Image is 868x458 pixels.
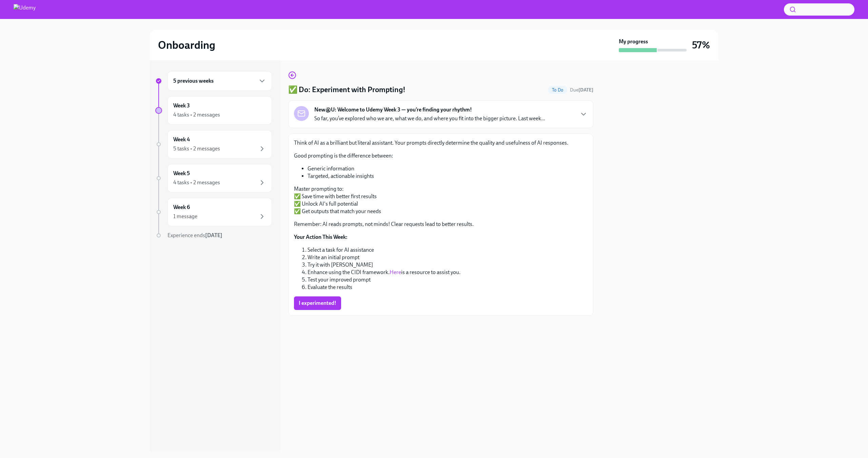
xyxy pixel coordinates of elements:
p: Good prompting is the difference between: [294,152,588,160]
h6: 5 previous weeks [173,77,214,85]
div: 5 previous weeks [167,71,272,91]
p: Master prompting to: ✅ Save time with better first results ✅ Unlock AI's full potential ✅ Get out... [294,185,588,215]
strong: New@U: Welcome to Udemy Week 3 — you’re finding your rhythm! [314,106,472,113]
div: 1 message [173,213,197,220]
li: Test your improved prompt [308,276,588,284]
span: Due [570,87,593,93]
li: Try it with [PERSON_NAME] [308,261,588,269]
div: 5 tasks • 2 messages [173,145,220,152]
span: To Do [548,87,567,92]
strong: Your Action This Week: [294,234,348,240]
a: Week 45 tasks • 2 messages [155,130,272,159]
div: 4 tasks • 2 messages [173,179,220,186]
p: Think of AI as a brilliant but literal assistant. Your prompts directly determine the quality and... [294,139,588,147]
h2: Onboarding [158,38,215,52]
p: Remember: AI reads prompts, not minds! Clear requests lead to better results. [294,221,588,228]
h6: Week 6 [173,204,190,211]
button: I experimented! [294,296,341,310]
li: Enhance using the CIDI framework. is a resource to assist you. [308,269,588,276]
h6: Week 5 [173,170,190,177]
strong: My progress [619,38,648,45]
li: Select a task for AI assistance [308,246,588,254]
a: Week 61 message [155,198,272,226]
span: September 27th, 2025 10:00 [570,87,593,93]
h3: 57% [692,39,710,51]
span: I experimented! [299,300,336,307]
strong: [DATE] [205,232,222,238]
li: Generic information [308,165,588,172]
strong: [DATE] [578,87,593,93]
div: 4 tasks • 2 messages [173,111,220,119]
a: Week 34 tasks • 2 messages [155,96,272,125]
a: Here [390,269,401,275]
h6: Week 4 [173,136,190,143]
p: So far, you’ve explored who we are, what we do, and where you fit into the bigger picture. Last w... [314,115,545,122]
li: Evaluate the results [308,284,588,291]
img: Udemy [14,4,36,15]
li: Write an initial prompt [308,254,588,261]
li: Targeted, actionable insights [308,172,588,180]
h4: ✅ Do: Experiment with Prompting! [288,85,406,95]
a: Week 54 tasks • 2 messages [155,164,272,192]
span: Experience ends [167,232,222,238]
h6: Week 3 [173,102,190,109]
